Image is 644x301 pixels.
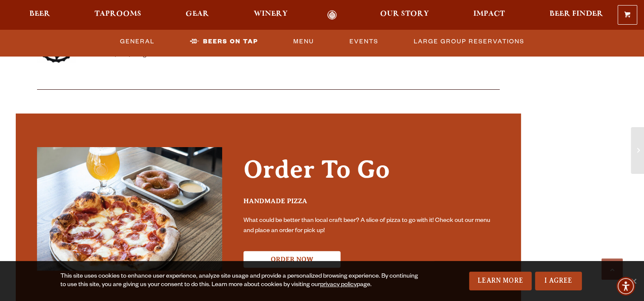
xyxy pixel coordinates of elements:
span: Our Story [380,11,429,17]
button: Order Now [243,251,341,268]
a: Beer Finder [544,10,608,20]
a: Beer [24,10,56,20]
a: I Agree [535,272,582,290]
a: Winery [248,10,293,20]
span: Gear [186,11,209,17]
a: Taprooms [89,10,147,20]
span: Beer Finder [549,11,603,17]
span: Impact [473,11,505,17]
a: Learn More [469,272,532,290]
a: General [117,32,158,51]
a: Odell Home [316,10,348,20]
a: Our Story [375,10,435,20]
a: Beers On Tap [186,32,261,51]
h3: Handmade Pizza [243,197,500,213]
p: What could be better than local craft beer? A slice of pizza to go with it! Check out our menu an... [243,216,500,236]
a: Menu [290,32,318,51]
a: Gear [180,10,215,20]
a: Scroll to top [601,258,623,280]
span: Taprooms [94,11,141,17]
a: Events [346,32,382,51]
div: Accessibility Menu [616,277,635,295]
a: Large Group Reservations [410,32,528,51]
h2: Order To Go [243,155,500,193]
img: Internal Promo Images [37,147,222,270]
span: Beer [29,11,50,17]
a: Impact [468,10,510,20]
div: This site uses cookies to enhance user experience, analyze site usage and provide a personalized ... [60,273,421,290]
span: Winery [254,11,288,17]
a: privacy policy [320,282,357,289]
